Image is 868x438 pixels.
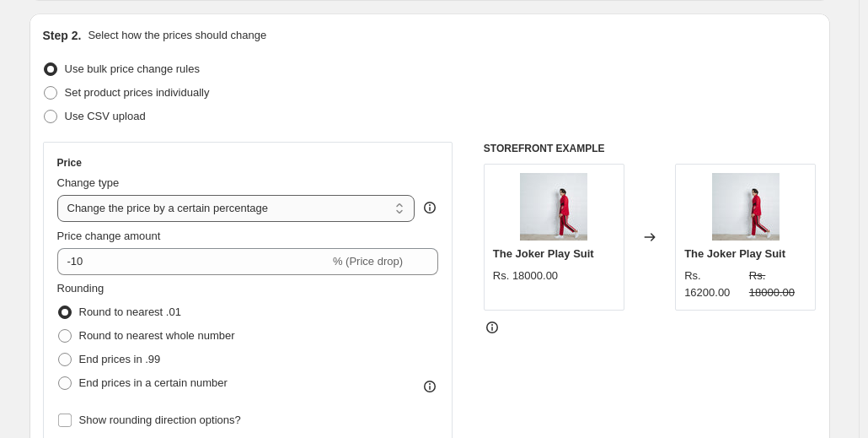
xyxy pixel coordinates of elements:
h2: Step 2. [43,27,82,44]
span: Set product prices individually [65,86,210,99]
span: Show rounding direction options? [79,414,241,426]
p: Select how the prices should change [88,27,266,44]
strike: Rs. 18000.00 [749,268,807,301]
div: Rs. 18000.00 [493,268,558,284]
span: % (Price drop) [333,255,403,268]
div: help [421,199,438,216]
span: Rounding [57,282,104,295]
span: End prices in .99 [79,353,161,365]
span: End prices in a certain number [79,376,228,389]
input: -15 [57,248,330,275]
img: DSC08055_80x.jpg [712,173,780,241]
span: Round to nearest whole number [79,329,235,342]
span: Use bulk price change rules [65,62,200,75]
span: Use CSV upload [65,110,146,122]
span: The Joker Play Suit [684,247,785,260]
h6: STOREFRONT EXAMPLE [484,142,817,155]
span: The Joker Play Suit [493,247,594,260]
img: DSC08055_80x.jpg [520,173,587,241]
span: Change type [57,176,120,189]
span: Price change amount [57,230,161,242]
div: Rs. 16200.00 [684,268,742,301]
span: Round to nearest .01 [79,306,181,318]
h3: Price [57,156,82,170]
